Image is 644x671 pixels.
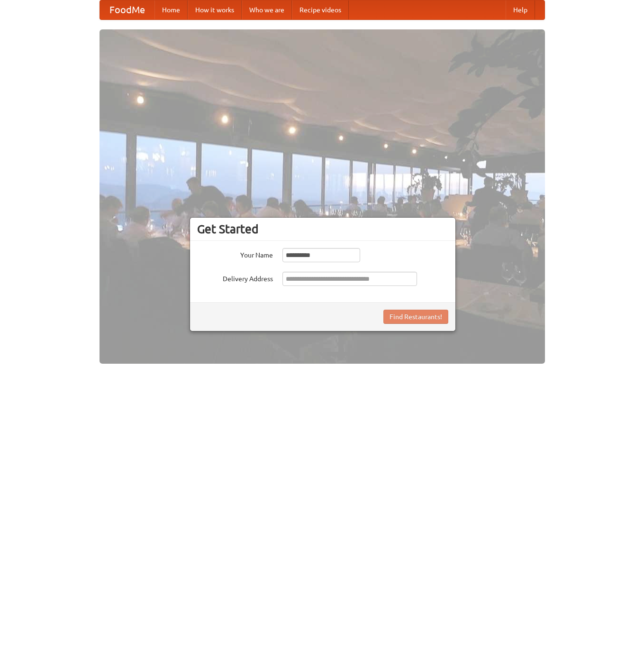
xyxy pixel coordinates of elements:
[292,0,349,19] a: Recipe videos
[154,0,188,19] a: Home
[383,310,448,324] button: Find Restaurants!
[100,0,154,19] a: FoodMe
[506,0,535,19] a: Help
[197,272,273,284] label: Delivery Address
[242,0,292,19] a: Who we are
[188,0,242,19] a: How it works
[197,222,448,236] h3: Get Started
[197,248,273,260] label: Your Name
